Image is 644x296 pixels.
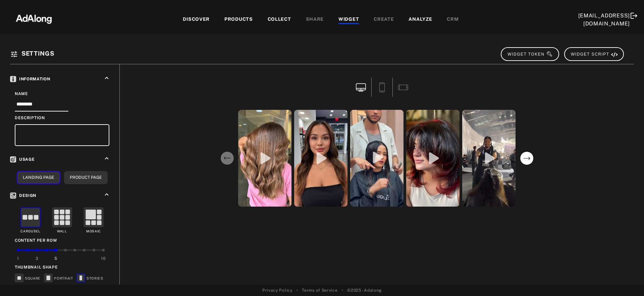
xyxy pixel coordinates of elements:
div: open the preview of the instagram content created by rajaazzi [237,108,293,208]
button: Product Page [64,171,108,184]
button: Landing Page [17,171,60,184]
div: 1 [17,255,19,262]
svg: previous [220,151,234,165]
span: Design [10,193,36,198]
div: CRM [447,16,459,24]
span: WIDGET SCRIPT [571,52,618,57]
div: [EMAIL_ADDRESS][DOMAIN_NAME] [578,12,630,28]
div: Carousel [20,229,41,234]
a: Privacy Policy [262,287,292,293]
div: Name [15,91,109,97]
div: open the preview of the instagram content created by bassam.rezk [349,108,405,208]
img: 63233d7d88ed69de3c212112c67096b6.png [4,8,63,28]
div: 5 [54,255,57,262]
div: Content per row [15,237,109,243]
span: Usage [10,157,35,162]
div: Wall [57,229,67,234]
span: Information [10,77,50,81]
div: WIDGET [338,16,359,24]
div: 10 [101,255,105,262]
div: COLLECT [268,16,291,24]
div: 3 [36,255,39,262]
div: SHARE [306,16,324,24]
div: PRODUCTS [224,16,253,24]
div: ANALYZE [409,16,432,24]
span: WIDGET TOKEN [507,52,553,57]
button: WIDGET SCRIPT [564,47,624,61]
i: keyboard_arrow_up [103,155,110,162]
div: Description [15,115,109,121]
div: Thumbnail Shape [15,264,109,270]
div: open the preview of the instagram content created by fabiantamayo [293,108,349,208]
div: PORTRAIT [44,274,73,284]
span: Settings [21,50,54,57]
div: STORIES [76,274,103,284]
span: • [297,287,298,293]
div: open the preview of the instagram content created by rajaazzi [405,108,461,208]
a: Terms of Service [302,287,337,293]
span: © 2025 - Adalong [347,287,382,293]
button: WIDGET TOKEN [501,47,559,61]
i: keyboard_arrow_up [103,74,110,82]
div: DISCOVER [183,16,210,24]
div: SQUARE [15,274,41,284]
div: open the preview of the instagram content created by hairby.samfuchylo [517,108,573,208]
div: CREATE [374,16,394,24]
iframe: Chat Widget [610,264,644,296]
i: keyboard_arrow_up [103,191,110,198]
div: Mosaic [86,229,101,234]
svg: next [520,151,534,165]
div: open the preview of the instagram content created by milan_haireducation [461,108,517,208]
span: • [342,287,343,293]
